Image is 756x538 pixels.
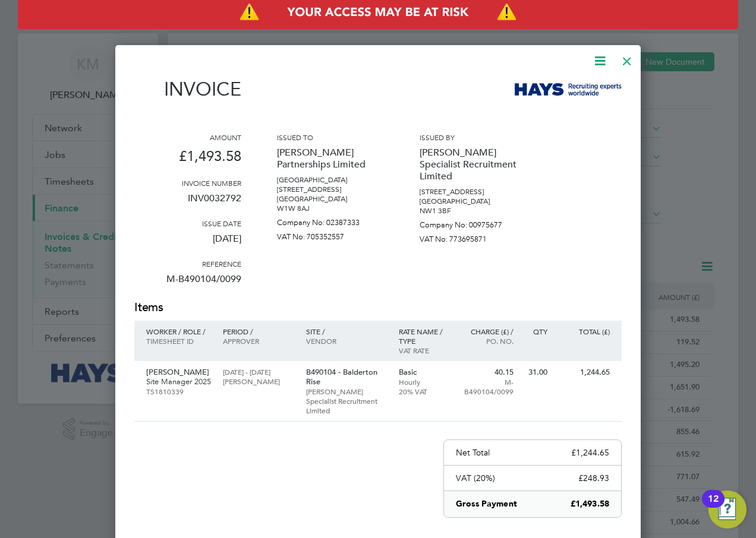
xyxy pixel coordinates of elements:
[420,132,527,142] h3: Issued by
[146,368,211,377] p: [PERSON_NAME]
[420,187,527,197] p: [STREET_ADDRESS]
[277,175,384,185] p: [GEOGRAPHIC_DATA]
[420,142,527,187] p: [PERSON_NAME] Specialist Recruitment Limited
[525,368,547,377] p: 31.00
[134,219,241,228] h3: Issue date
[420,230,527,244] p: VAT No: 773695871
[399,346,451,355] p: VAT rate
[223,327,294,336] p: Period /
[146,387,211,396] p: TS1810339
[306,336,387,346] p: Vendor
[578,473,609,483] p: £248.93
[134,78,241,100] h1: Invoice
[134,228,241,259] p: [DATE]
[223,336,294,346] p: Approver
[146,336,211,346] p: Timesheet ID
[134,142,241,178] p: £1,493.58
[306,368,387,387] p: B490104 - Balderton Rise
[571,447,609,458] p: £1,244.65
[462,368,514,377] p: 40.15
[146,327,211,336] p: Worker / Role /
[456,498,517,510] p: Gross Payment
[277,132,384,142] h3: Issued to
[399,387,451,396] p: 20% VAT
[559,368,610,377] p: 1,244.65
[146,377,211,387] p: Site Manager 2025
[306,387,387,415] p: [PERSON_NAME] Specialist Recruitment Limited
[134,259,241,268] h3: Reference
[277,142,384,175] p: [PERSON_NAME] Partnerships Limited
[456,447,490,458] p: Net Total
[277,227,384,242] p: VAT No: 705352557
[420,206,527,216] p: NW1 3BF
[399,327,451,346] p: Rate name / type
[134,268,241,299] p: M-B490104/0099
[708,499,719,514] div: 12
[462,377,514,396] p: M-B490104/0099
[277,204,384,213] p: W1W 8AJ
[525,327,547,336] p: QTY
[456,473,495,483] p: VAT (20%)
[571,498,609,510] p: £1,493.58
[223,376,294,386] p: [PERSON_NAME]
[399,368,451,377] p: Basic
[223,367,294,376] p: [DATE] - [DATE]
[515,83,622,96] img: hays-logo-remittance.png
[277,213,384,227] p: Company No: 02387333
[559,327,610,336] p: Total (£)
[277,185,384,194] p: [STREET_ADDRESS]
[708,490,746,528] button: Open Resource Center, 12 new notifications
[306,327,387,336] p: Site /
[420,216,527,230] p: Company No: 00975677
[399,377,451,387] p: Hourly
[420,197,527,206] p: [GEOGRAPHIC_DATA]
[134,178,241,188] h3: Invoice number
[462,327,514,336] p: Charge (£) /
[134,299,622,316] h2: Items
[462,336,514,346] p: Po. No.
[134,132,241,142] h3: Amount
[134,188,241,219] p: INV0032792
[277,194,384,204] p: [GEOGRAPHIC_DATA]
